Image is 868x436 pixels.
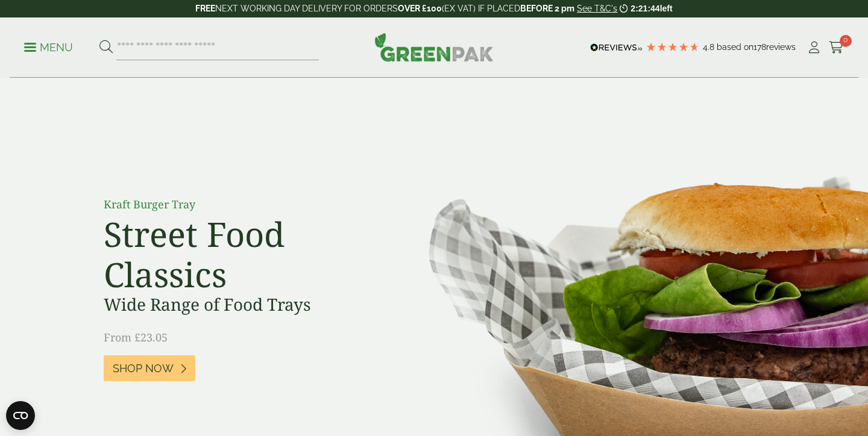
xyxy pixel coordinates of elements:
[24,40,73,55] p: Menu
[840,35,852,47] span: 0
[374,33,494,61] img: GreenPak Supplies
[631,4,659,13] span: 2:21:44
[753,42,766,52] span: 178
[24,40,73,52] a: Menu
[646,42,700,52] div: 4.78 Stars
[104,214,375,294] h2: Street Food Classics
[398,4,442,13] strong: OVER £100
[195,4,215,13] strong: FREE
[807,42,822,54] i: My Account
[520,4,574,13] strong: BEFORE 2 pm
[104,294,375,315] h3: Wide Range of Food Trays
[829,42,844,54] i: Cart
[703,42,717,52] span: 4.8
[104,196,375,213] p: Kraft Burger Tray
[104,355,195,381] a: Shop Now
[660,4,673,13] span: left
[717,42,753,52] span: Based on
[766,42,796,52] span: reviews
[829,39,844,57] a: 0
[590,43,643,52] img: REVIEWS.io
[113,362,174,375] span: Shop Now
[577,4,617,13] a: See T&C's
[104,330,168,344] span: From £23.05
[6,401,35,430] button: Open CMP widget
